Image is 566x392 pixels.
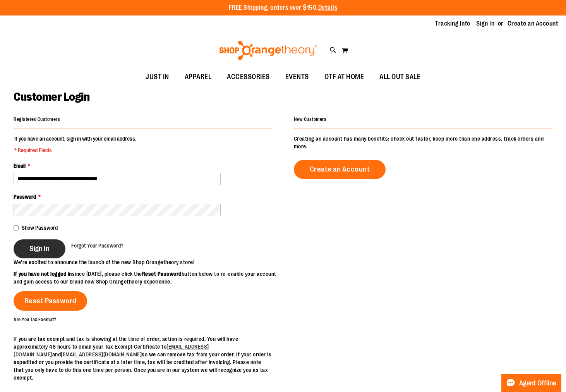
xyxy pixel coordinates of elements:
strong: Registered Customers [14,117,60,122]
span: Reset Password [24,297,77,305]
span: ACCESSORIES [227,68,270,86]
span: Customer Login [14,90,89,103]
strong: Reset Password [142,271,182,277]
strong: If you have not logged in [14,271,72,277]
p: If you are tax exempt and tax is showing at the time of order, action is required. You will have ... [14,335,272,382]
strong: New Customers [294,117,327,122]
p: FREE Shipping, orders over $150. [229,3,338,12]
span: Show Password [22,225,58,231]
a: Forgot Your Password? [71,242,123,249]
span: APPAREL [185,68,212,86]
a: Create an Account [294,160,386,179]
button: Agent Offline [501,374,561,392]
span: Create an Account [310,165,370,174]
strong: Are You Tax Exempt? [14,316,57,322]
span: OTF AT HOME [324,68,364,86]
p: Creating an account has many benefits: check out faster, keep more than one address, track orders... [294,135,552,150]
span: JUST IN [146,68,169,86]
a: Details [318,4,338,11]
a: Sign In [476,19,495,28]
span: ALL OUT SALE [379,68,420,86]
span: Forgot Your Password? [71,242,123,249]
span: Agent Offline [519,380,556,387]
a: Create an Account [508,19,559,28]
img: Shop Orangetheory [218,41,318,60]
span: Sign In [29,244,50,253]
a: Tracking Info [435,19,470,28]
span: Password [14,194,36,200]
a: Reset Password [14,291,87,311]
p: since [DATE], please click the button below to re-enable your account and gain access to our bran... [14,270,283,285]
p: We’re excited to announce the launch of the new Shop Orangetheory store! [14,258,283,266]
span: Email [14,163,26,169]
span: EVENTS [285,68,309,86]
button: Sign In [14,239,65,258]
a: [EMAIL_ADDRESS][DOMAIN_NAME] [61,351,142,358]
legend: If you have an account, sign in with your email address. [14,135,137,154]
span: * Required Fields [14,146,136,154]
